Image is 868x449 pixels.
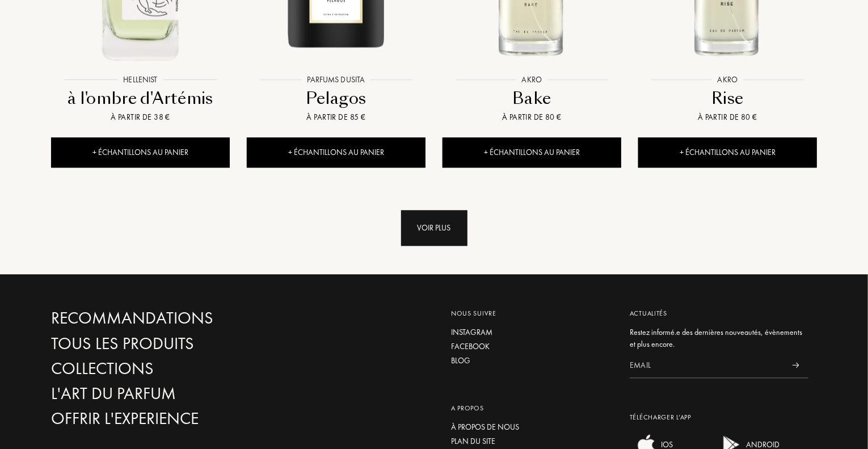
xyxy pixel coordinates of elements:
[451,341,613,353] a: Facebook
[630,353,783,378] input: Email
[451,403,613,413] div: A propos
[51,359,295,379] a: Collections
[51,334,295,354] a: Tous les produits
[630,326,808,350] div: Restez informé.e des dernières nouveautés, évènements et plus encore.
[451,355,613,367] a: Blog
[451,435,613,447] a: Plan du site
[643,111,812,123] div: À partir de 80 €
[451,308,613,318] div: Nous suivre
[51,384,295,404] a: L'Art du Parfum
[638,137,817,167] div: + Échantillons au panier
[251,111,421,123] div: À partir de 85 €
[630,412,808,422] div: Télécharger L’app
[51,137,230,167] div: + Échantillons au panier
[51,409,295,429] a: Offrir l'experience
[401,210,467,246] div: Voir plus
[447,111,617,123] div: À partir de 80 €
[792,362,799,368] img: news_send.svg
[451,326,613,338] a: Instagram
[443,137,621,167] div: + Échantillons au panier
[56,111,225,123] div: À partir de 38 €
[51,308,295,328] a: Recommandations
[247,137,425,167] div: + Échantillons au panier
[451,421,613,433] a: À propos de nous
[630,308,808,318] div: Actualités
